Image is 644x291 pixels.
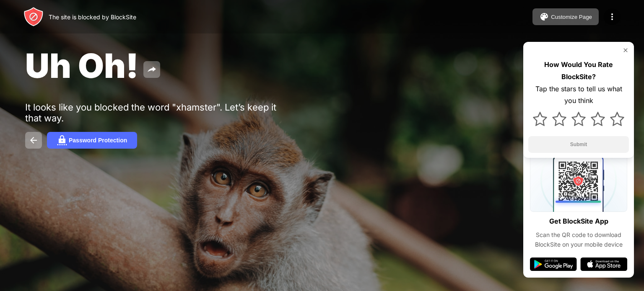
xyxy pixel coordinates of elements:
[580,258,627,271] img: app-store.svg
[532,8,599,25] button: Customize Page
[591,112,605,126] img: star.svg
[530,230,627,249] div: Scan the QR code to download BlockSite on your mobile device
[607,12,617,22] img: menu-icon.svg
[25,102,284,124] div: It looks like you blocked the word "xhamster". Let’s keep it that way.
[147,64,157,75] img: share.svg
[23,7,44,27] img: header-logo.svg
[549,215,608,227] div: Get BlockSite App
[25,45,138,86] span: Uh Oh!
[57,135,67,145] img: password.svg
[47,132,137,149] button: Password Protection
[610,112,624,126] img: star.svg
[528,83,629,107] div: Tap the stars to tell us what you think
[530,258,577,271] img: google-play.svg
[29,135,39,145] img: back.svg
[49,13,136,21] div: The site is blocked by BlockSite
[539,12,549,22] img: pallet.svg
[552,112,566,126] img: star.svg
[551,14,592,20] div: Customize Page
[528,59,629,83] div: How Would You Rate BlockSite?
[69,137,127,144] div: Password Protection
[622,47,629,54] img: rate-us-close.svg
[533,112,547,126] img: star.svg
[528,136,629,153] button: Submit
[571,112,586,126] img: star.svg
